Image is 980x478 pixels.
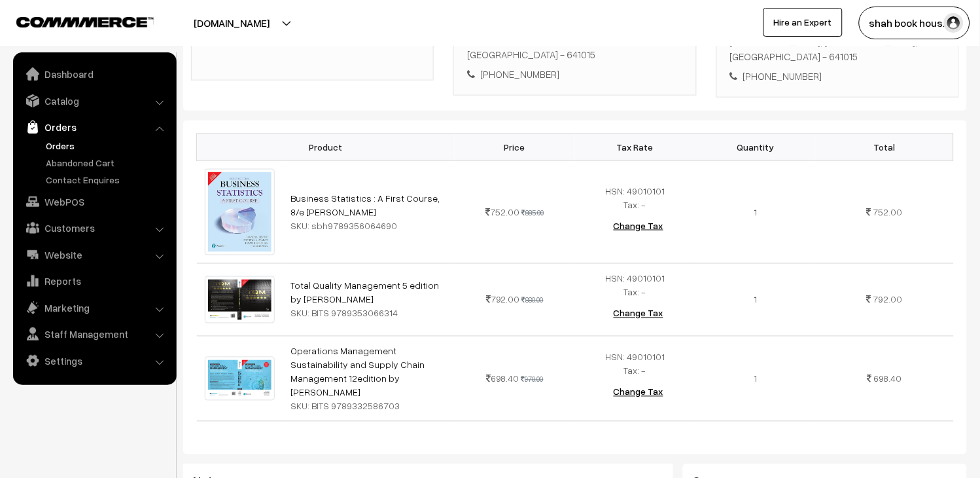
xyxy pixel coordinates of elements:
[873,206,903,217] span: 752.00
[521,375,544,384] strike: 970.00
[290,193,440,217] a: Business Statistics : A First Course, 8/e [PERSON_NAME]
[16,349,172,373] a: Settings
[197,134,455,160] th: Product
[944,13,964,33] img: user
[606,273,665,298] span: HSN: 49010101 Tax: -
[16,115,172,139] a: Orders
[763,8,843,37] a: Hire an Expert
[754,294,758,305] span: 1
[16,13,131,29] a: COMMMERCE
[603,299,674,328] button: Change Tax
[16,269,172,293] a: Reports
[873,373,902,384] span: 698.40
[603,378,674,407] button: Change Tax
[16,296,172,320] a: Marketing
[859,7,970,39] button: shah book hous…
[873,294,903,305] span: 792.00
[730,69,945,84] div: [PHONE_NUMBER]
[485,206,519,217] span: 752.00
[521,208,544,217] strike: 885.00
[754,373,758,384] span: 1
[816,134,953,160] th: Total
[16,243,172,267] a: Website
[205,357,275,401] img: 9789332586703.jpg
[290,306,447,320] div: SKU: BITS 9789353066314
[575,134,695,160] th: Tax Rate
[43,156,172,170] a: Abandoned Cart
[43,139,172,153] a: Orders
[16,322,172,346] a: Staff Management
[205,169,275,255] img: business_statss_pearson_bits.jpg
[16,190,172,213] a: WebPOS
[16,216,172,240] a: Customers
[205,276,275,323] img: 9789353066314.jpg
[606,185,665,210] span: HSN: 49010101 Tax: -
[603,211,674,240] button: Change Tax
[606,352,665,377] span: HSN: 49010101 Tax: -
[467,67,682,82] div: [PHONE_NUMBER]
[754,206,758,217] span: 1
[486,294,520,305] span: 792.00
[486,373,519,384] span: 698.40
[290,280,439,305] a: Total Quality Management 5 edition by [PERSON_NAME]
[148,7,315,39] button: [DOMAIN_NAME]
[16,89,172,113] a: Catalog
[290,346,425,398] a: Operations Management Sustainability and Supply Chain Management 12edition by [PERSON_NAME]
[43,173,172,187] a: Contact Enquires
[455,134,575,160] th: Price
[16,17,154,27] img: COMMMERCE
[290,399,447,413] div: SKU: BITS 9789332586703
[695,134,816,160] th: Quantity
[290,219,447,232] div: SKU: sbh9789356064690
[16,62,172,86] a: Dashboard
[522,296,544,304] strike: 880.00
